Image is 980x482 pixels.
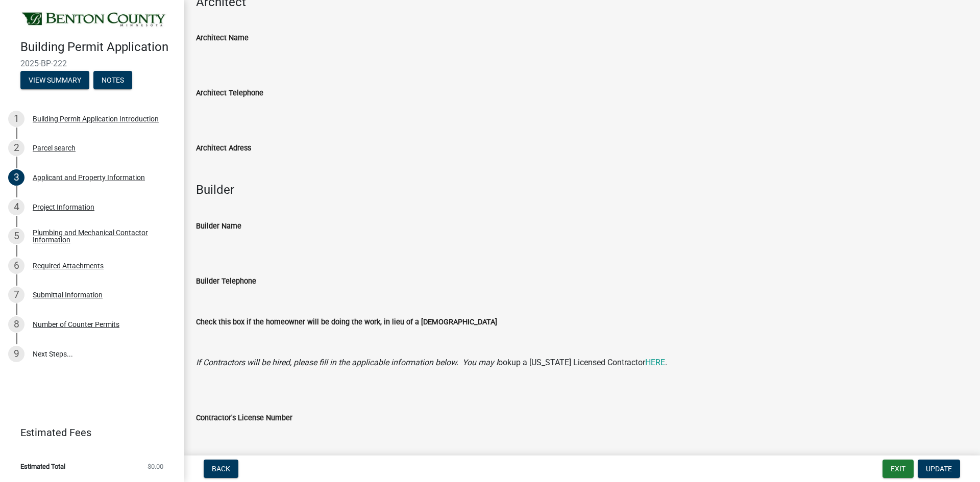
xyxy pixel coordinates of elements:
[196,223,241,230] label: Builder Name
[196,415,292,422] label: Contractor's License Number
[926,465,952,473] span: Update
[8,422,167,443] a: Estimated Fees
[33,115,159,122] div: Building Permit Application Introduction
[93,77,132,85] wm-modal-confirm: Notes
[8,287,24,303] div: 7
[196,278,256,285] label: Builder Telephone
[20,71,89,89] button: View Summary
[918,460,960,478] button: Update
[8,228,24,244] div: 5
[93,71,132,89] button: Notes
[33,144,76,151] div: Parcel search
[196,319,497,326] label: Check this box if the homeowner will be doing the work, in lieu of a [DEMOGRAPHIC_DATA]
[33,321,119,328] div: Number of Counter Permits
[883,460,914,478] button: Exit
[212,465,230,473] span: Back
[204,460,238,478] button: Back
[8,258,24,274] div: 6
[20,77,89,85] wm-modal-confirm: Summary
[8,346,24,362] div: 9
[8,316,24,333] div: 8
[33,204,94,211] div: Project Information
[196,145,251,152] label: Architect Adress
[8,199,24,215] div: 4
[196,357,968,369] p: ookup a [US_STATE] Licensed Contractor .
[148,463,163,470] span: $0.00
[196,90,263,97] label: Architect Telephone
[196,358,498,367] i: If Contractors will be hired, please fill in the applicable information below. You may l
[33,174,145,181] div: Applicant and Property Information
[196,35,249,42] label: Architect Name
[33,262,104,269] div: Required Attachments
[33,291,103,298] div: Submittal Information
[20,463,65,470] span: Estimated Total
[33,229,167,243] div: Plumbing and Mechanical Contactor Information
[8,169,24,186] div: 3
[196,183,968,197] h4: Builder
[8,140,24,156] div: 2
[20,40,176,55] h4: Building Permit Application
[20,59,163,68] span: 2025-BP-222
[8,111,24,127] div: 1
[645,358,665,367] a: HERE
[20,11,167,29] img: Benton County, Minnesota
